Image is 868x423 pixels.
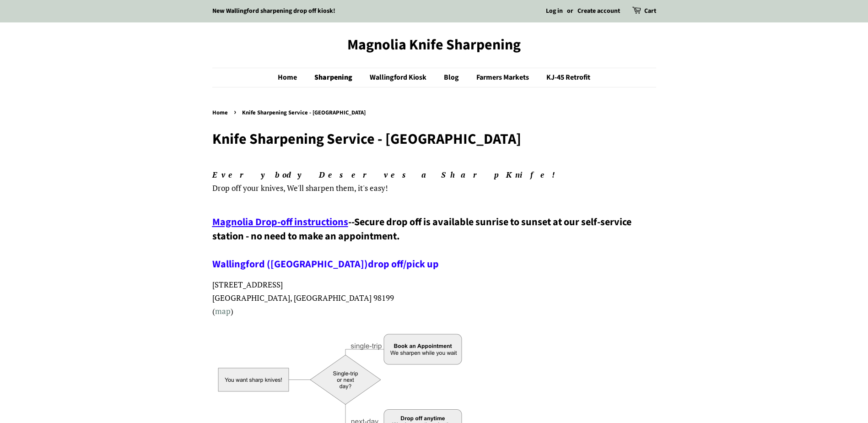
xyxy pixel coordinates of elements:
span: [STREET_ADDRESS] [GEOGRAPHIC_DATA], [GEOGRAPHIC_DATA] 98199 ( ) [212,279,394,316]
span: Drop off your knives [212,183,283,193]
a: map [215,306,231,316]
a: Home [212,108,230,117]
span: Knife Sharpening Service - [GEOGRAPHIC_DATA] [242,108,368,117]
a: Cart [644,6,656,17]
li: or [567,6,573,17]
a: KJ-45 Retrofit [539,68,590,87]
em: Everybody Deserves a Sharp Knife! [212,169,563,180]
span: Secure drop off is available sunrise to sunset at our self-service station - no need to make an a... [212,215,631,271]
span: › [234,106,238,118]
a: Blog [437,68,468,87]
a: New Wallingford sharpening drop off kiosk! [212,6,335,16]
a: Wallingford Kiosk [363,68,436,87]
a: Magnolia Knife Sharpening [212,36,656,54]
a: Farmers Markets [469,68,538,87]
span: -- [348,215,354,229]
h1: Knife Sharpening Service - [GEOGRAPHIC_DATA] [212,130,656,148]
a: Log in [546,6,563,16]
nav: breadcrumbs [212,108,656,118]
a: Wallingford ([GEOGRAPHIC_DATA]) [212,257,368,271]
a: Home [278,68,306,87]
a: Magnolia Drop-off instructions [212,215,348,229]
a: drop off/pick up [368,257,439,271]
p: , We'll sharpen them, it's easy! [212,168,656,195]
a: Create account [577,6,620,16]
a: Sharpening [307,68,361,87]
